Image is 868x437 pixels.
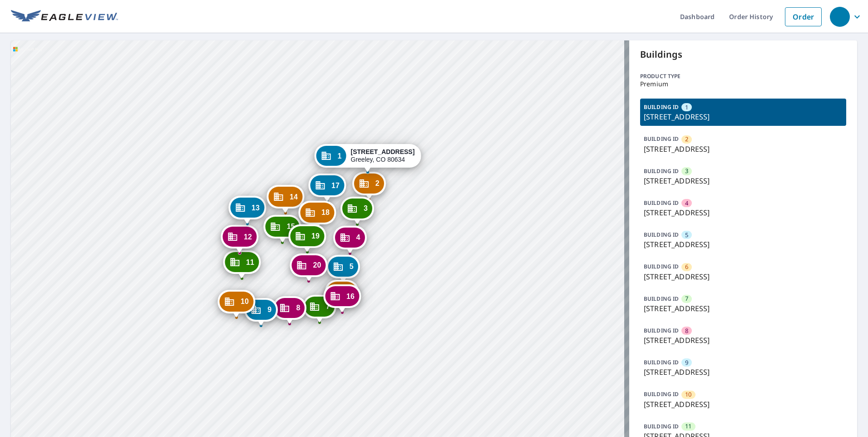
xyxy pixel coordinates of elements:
[346,293,355,300] span: 16
[296,304,300,311] span: 8
[264,215,301,243] div: Dropped pin, building 15, Commercial property, 3950 W 12th St Greeley, CO 80634
[325,280,359,308] div: Dropped pin, building 6, Commercial property, 3950 W 12th St Greeley, CO 80634
[241,298,249,305] span: 10
[644,422,679,430] p: BUILDING ID
[785,7,822,26] a: Order
[640,48,846,61] p: Buildings
[644,335,843,346] p: [STREET_ADDRESS]
[644,263,679,270] p: BUILDING ID
[644,144,843,154] p: [STREET_ADDRESS]
[356,234,360,241] span: 4
[350,263,354,270] span: 5
[337,153,341,159] span: 1
[228,196,266,224] div: Dropped pin, building 13, Commercial property, 3950 W 12th St Greeley, CO 80634
[340,197,374,225] div: Dropped pin, building 3, Commercial property, 3950 W 12th St Greeley, CO 80634
[685,422,691,431] span: 11
[313,262,321,268] span: 20
[252,204,260,211] span: 13
[644,135,679,143] p: BUILDING ID
[11,10,118,24] img: EV Logo
[223,250,261,278] div: Dropped pin, building 11, Commercial property, 3950 W 12th St Greeley, CO 80634
[290,253,328,282] div: Dropped pin, building 20, Commercial property, 3950 W 12th St Greeley, CO 80634
[364,205,368,212] span: 3
[375,180,380,187] span: 2
[685,358,688,367] span: 9
[266,185,304,213] div: Dropped pin, building 14, Commercial property, 3950 W 12th St Greeley, CO 80634
[685,327,688,335] span: 8
[644,103,679,111] p: BUILDING ID
[314,144,421,172] div: Dropped pin, building 1, Commercial property, 3950 W 12th St Greeley, CO 80634
[351,148,415,155] strong: [STREET_ADDRESS]
[333,226,366,254] div: Dropped pin, building 4, Commercial property, 3950 W 12th St Greeley, CO 80634
[352,172,386,200] div: Dropped pin, building 2, Commercial property, 3950 W 12th St Greeley, CO 80634
[298,201,336,229] div: Dropped pin, building 18, Commercial property, 3950 W 12th St Greeley, CO 80634
[644,327,679,334] p: BUILDING ID
[331,182,340,189] span: 17
[644,271,843,282] p: [STREET_ADDRESS]
[644,207,843,218] p: [STREET_ADDRESS]
[244,298,278,326] div: Dropped pin, building 9, Commercial property, 3950 W 12th St Greeley, CO 80634
[644,358,679,366] p: BUILDING ID
[685,231,688,239] span: 5
[644,303,843,314] p: [STREET_ADDRESS]
[640,72,846,80] p: Product type
[644,367,843,377] p: [STREET_ADDRESS]
[303,295,336,323] div: Dropped pin, building 7, Commercial property, 3950 W 12th St Greeley, CO 80634
[321,209,330,216] span: 18
[308,174,346,202] div: Dropped pin, building 17, Commercial property, 3950 W 12th St Greeley, CO 80634
[644,199,679,207] p: BUILDING ID
[221,225,258,253] div: Dropped pin, building 12, Commercial property, 3950 W 12th St Greeley, CO 80634
[644,295,679,303] p: BUILDING ID
[217,290,255,318] div: Dropped pin, building 10, Commercial property, 3950 W 12th St Greeley, CO 80634
[311,233,320,239] span: 19
[288,224,326,253] div: Dropped pin, building 19, Commercial property, 3950 W 12th St Greeley, CO 80634
[644,175,843,186] p: [STREET_ADDRESS]
[640,80,846,88] p: Premium
[685,390,691,399] span: 10
[273,296,306,324] div: Dropped pin, building 8, Commercial property, 3950 W 12th St Greeley, CO 80634
[644,231,679,238] p: BUILDING ID
[644,167,679,175] p: BUILDING ID
[685,294,688,303] span: 7
[644,239,843,250] p: [STREET_ADDRESS]
[323,284,361,313] div: Dropped pin, building 16, Commercial property, 3950 W 12th St Greeley, CO 80634
[685,103,688,112] span: 1
[287,223,295,230] span: 15
[244,233,252,240] span: 12
[685,199,688,208] span: 4
[290,194,298,200] span: 14
[644,111,843,122] p: [STREET_ADDRESS]
[685,167,688,175] span: 3
[685,135,688,144] span: 2
[326,255,360,283] div: Dropped pin, building 5, Commercial property, 3950 W 12th St Greeley, CO 80634
[644,399,843,410] p: [STREET_ADDRESS]
[685,263,688,271] span: 6
[644,390,679,398] p: BUILDING ID
[351,148,415,164] div: Greeley, CO 80634
[267,306,271,313] span: 9
[246,259,254,266] span: 11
